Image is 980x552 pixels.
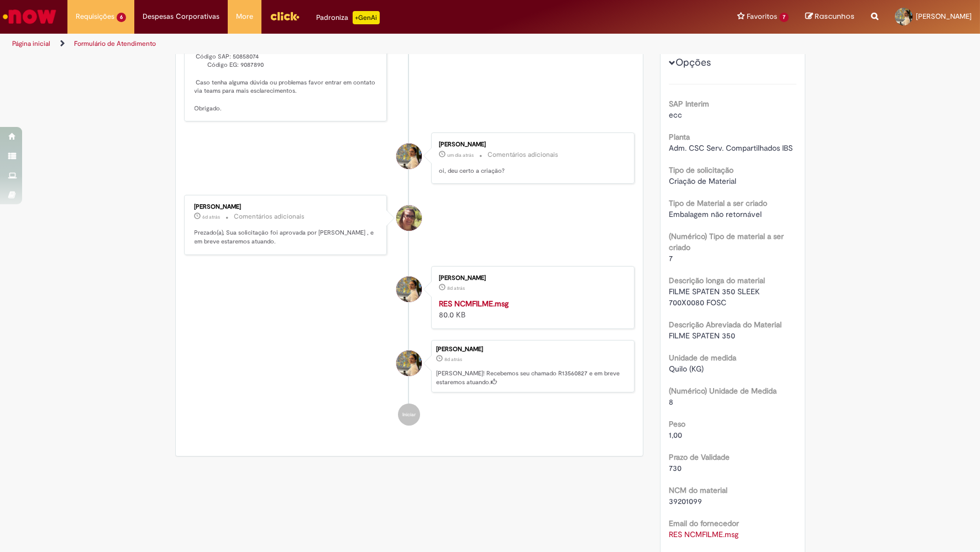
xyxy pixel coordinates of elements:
[439,275,623,282] div: [PERSON_NAME]
[396,205,422,231] div: Ana Paula De Sousa Rodrigues
[396,277,422,302] div: Yasmim Ferreira Da Silva
[396,351,422,376] div: Yasmim Ferreira Da Silva
[203,214,221,220] span: 6d atrás
[669,176,736,186] span: Criação de Material
[916,12,972,21] span: [PERSON_NAME]
[195,204,379,210] div: [PERSON_NAME]
[669,430,682,440] span: 1,00
[669,518,739,528] b: Email do fornecedor
[143,11,219,22] span: Despesas Corporativas
[439,141,623,148] div: [PERSON_NAME]
[439,298,623,320] div: 80.0 KB
[669,253,673,263] span: 7
[203,214,221,220] time: 25/09/2025 18:26:39
[669,397,673,407] span: 8
[12,39,50,48] a: Página inicial
[669,165,733,175] b: Tipo de solicitação
[1,6,58,28] img: ServiceNow
[815,11,855,22] span: Rascunhos
[669,419,685,429] b: Peso
[669,198,767,208] b: Tipo de Material a ser criado
[447,152,474,158] time: 29/09/2025 14:36:00
[236,11,253,22] span: More
[669,386,777,396] b: (Numérico) Unidade de Medida
[184,340,635,393] li: Yasmim Ferreira Da Silva
[488,150,558,160] small: Comentários adicionais
[669,485,727,495] b: NCM do material
[316,11,380,24] div: Padroniza
[669,132,690,142] b: Planta
[447,285,465,291] time: 23/09/2025 18:08:12
[444,356,462,363] span: 8d atrás
[447,285,465,291] span: 8d atrás
[669,110,682,120] span: ecc
[669,275,765,285] b: Descrição longa do material
[779,13,789,22] span: 7
[117,13,126,22] span: 6
[447,152,474,158] span: um dia atrás
[353,11,380,24] p: +GenAi
[76,11,114,22] span: Requisições
[436,346,628,353] div: [PERSON_NAME]
[669,99,709,109] b: SAP Interim
[270,8,300,24] img: click_logo_yellow_360x200.png
[195,229,379,246] p: Prezado(a), Sua solicitação foi aprovada por [PERSON_NAME] , e em breve estaremos atuando.
[669,320,782,330] b: Descrição Abreviada do Material
[805,12,855,22] a: Rascunhos
[669,231,784,252] b: (Numérico) Tipo de material a ser criado
[436,369,628,386] p: [PERSON_NAME]! Recebemos seu chamado R13560827 e em breve estaremos atuando.
[669,143,793,153] span: Adm. CSC Serv. Compartilhados IBS
[439,299,509,309] a: RES NCMFILME.msg
[669,353,736,363] b: Unidade de medida
[669,286,762,307] span: FILME SPATEN 350 SLEEK 700X0080 FOSC
[669,529,738,539] a: Download de RES NCMFILME.msg
[669,496,702,506] span: 39201099
[669,463,682,473] span: 730
[74,39,156,48] a: Formulário de Atendimento
[444,356,462,363] time: 23/09/2025 18:09:58
[669,331,735,341] span: FILME SPATEN 350
[396,144,422,169] div: Yasmim Ferreira Da Silva
[8,34,645,54] ul: Trilhas de página
[747,11,777,22] span: Favoritos
[669,209,762,219] span: Embalagem não retornável
[439,167,623,176] p: oi, deu certo a criação?
[669,452,730,462] b: Prazo de Validade
[234,212,305,221] small: Comentários adicionais
[669,364,704,374] span: Quilo (KG)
